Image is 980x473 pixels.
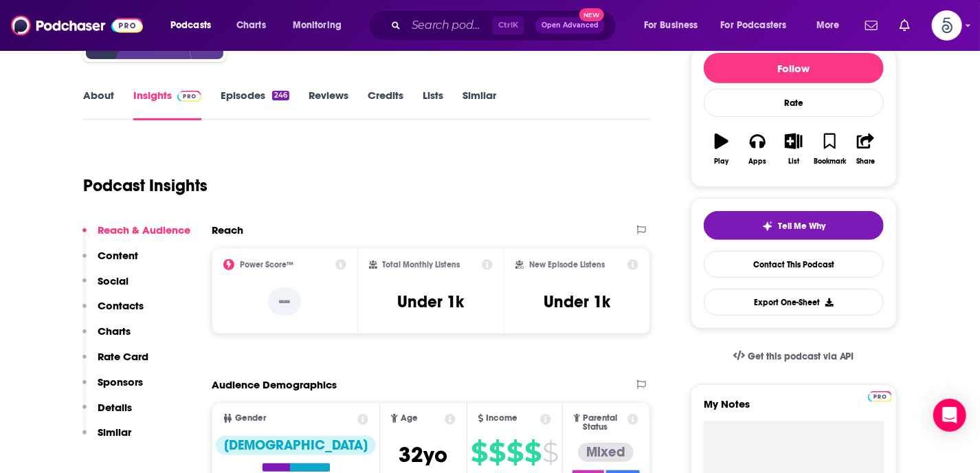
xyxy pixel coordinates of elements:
[83,175,208,196] h1: Podcast Insights
[704,251,884,278] a: Contact This Podcast
[283,14,359,36] button: open menu
[98,223,190,236] p: Reach & Audience
[227,14,274,36] a: Charts
[98,274,129,287] p: Social
[368,89,403,120] a: Credits
[812,124,847,174] button: Bookmark
[722,340,865,373] a: Get this podcast via API
[816,16,840,35] span: More
[82,350,148,375] button: Rate Card
[293,16,342,35] span: Monitoring
[779,221,826,232] span: Tell Me Why
[704,397,884,421] label: My Notes
[506,441,523,463] span: $
[762,221,773,232] img: tell me why sparkle
[932,10,962,41] span: Logged in as Spiral5-G2
[471,441,487,463] span: $
[235,414,266,423] span: Gender
[578,443,634,462] div: Mixed
[807,14,857,36] button: open menu
[579,8,604,21] span: New
[212,223,243,236] h2: Reach
[712,14,807,36] button: open menu
[170,16,211,35] span: Podcasts
[82,299,144,324] button: Contacts
[221,89,289,120] a: Episodes246
[98,324,131,338] p: Charts
[161,14,229,36] button: open menu
[82,426,131,451] button: Similar
[856,157,875,166] div: Share
[535,17,605,34] button: Open AdvancedNew
[644,16,698,35] span: For Business
[492,16,524,34] span: Ctrl K
[748,351,854,362] span: Get this podcast via API
[82,324,131,350] button: Charts
[399,441,448,468] span: 32 yo
[272,91,289,100] div: 246
[82,249,138,274] button: Content
[401,414,418,423] span: Age
[933,399,966,432] div: Open Intercom Messenger
[487,414,518,423] span: Income
[932,10,962,41] img: User Profile
[704,289,884,316] button: Export One-Sheet
[98,299,144,312] p: Contacts
[583,414,625,432] span: Parental Status
[397,291,464,312] h3: Under 1k
[868,391,892,402] img: Podchaser Pro
[814,157,846,166] div: Bookmark
[634,14,715,36] button: open menu
[868,389,892,402] a: Pro website
[383,260,460,269] h2: Total Monthly Listens
[704,124,739,174] button: Play
[82,274,129,300] button: Social
[749,157,767,166] div: Apps
[82,401,132,426] button: Details
[704,53,884,83] button: Follow
[542,441,558,463] span: $
[133,89,201,120] a: InsightsPodchaser Pro
[704,89,884,117] div: Rate
[704,211,884,240] button: tell me why sparkleTell Me Why
[788,157,799,166] div: List
[544,291,610,312] h3: Under 1k
[524,441,541,463] span: $
[463,89,496,120] a: Similar
[212,378,337,391] h2: Audience Demographics
[309,89,348,120] a: Reviews
[776,124,812,174] button: List
[98,375,143,388] p: Sponsors
[83,89,114,120] a: About
[721,16,787,35] span: For Podcasters
[894,14,915,37] a: Show notifications dropdown
[848,124,884,174] button: Share
[860,14,883,37] a: Show notifications dropdown
[82,223,190,249] button: Reach & Audience
[216,436,376,455] div: [DEMOGRAPHIC_DATA]
[240,260,293,269] h2: Power Score™
[715,157,729,166] div: Play
[82,375,143,401] button: Sponsors
[11,12,143,38] img: Podchaser - Follow, Share and Rate Podcasts
[268,288,301,316] p: --
[542,22,599,29] span: Open Advanced
[739,124,775,174] button: Apps
[932,10,962,41] button: Show profile menu
[98,249,138,262] p: Content
[98,426,131,439] p: Similar
[177,91,201,102] img: Podchaser Pro
[489,441,505,463] span: $
[423,89,443,120] a: Lists
[529,260,605,269] h2: New Episode Listens
[236,16,266,35] span: Charts
[406,14,492,36] input: Search podcasts, credits, & more...
[381,10,630,41] div: Search podcasts, credits, & more...
[98,350,148,363] p: Rate Card
[98,401,132,414] p: Details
